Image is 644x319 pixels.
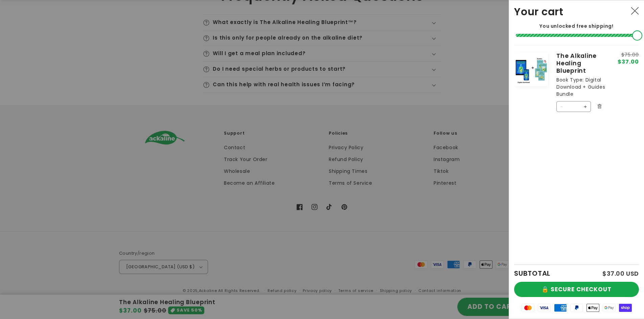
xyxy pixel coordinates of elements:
[618,59,639,65] span: $37.00
[514,23,639,29] p: You unlocked free shipping!
[556,52,608,74] a: The Alkaline Healing Blueprint
[556,76,584,83] dt: Book Type:
[514,270,550,277] h2: SUBTOTAL
[514,282,639,297] button: 🔒 SECURE CHECKOUT
[556,76,605,97] dd: Digital Download + Guides Bundle
[618,52,639,57] s: $75.00
[602,271,639,277] p: $37.00 USD
[514,5,563,18] h2: Your cart
[627,4,642,19] button: Close
[594,101,604,112] button: Remove The Alkaline Healing Blueprint - Digital Download + Guides Bundle
[568,101,580,112] input: Quantity for The Alkaline Healing Blueprint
